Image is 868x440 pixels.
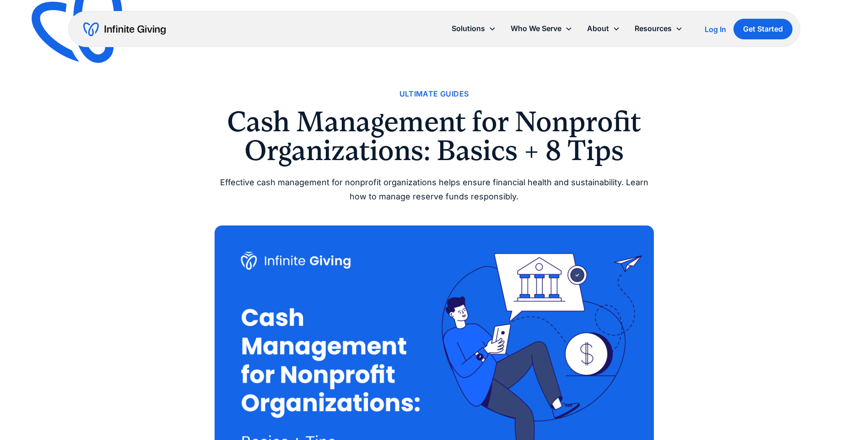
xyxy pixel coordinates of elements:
[705,26,726,33] div: Log In
[503,19,580,38] div: Who We Serve
[627,19,690,38] div: Resources
[733,19,793,39] a: Get Started
[83,22,166,37] a: home
[635,22,672,35] div: Resources
[705,24,726,35] a: Log In
[444,19,503,38] div: Solutions
[511,22,561,35] div: Who We Serve
[215,176,654,204] div: Effective cash management for nonprofit organizations helps ensure financial health and sustainab...
[587,22,609,35] div: About
[580,19,627,38] div: About
[452,22,485,35] div: Solutions
[399,88,469,100] a: Ultimate Guides
[215,107,654,165] h1: Cash Management for Nonprofit Organizations: Basics + 8 Tips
